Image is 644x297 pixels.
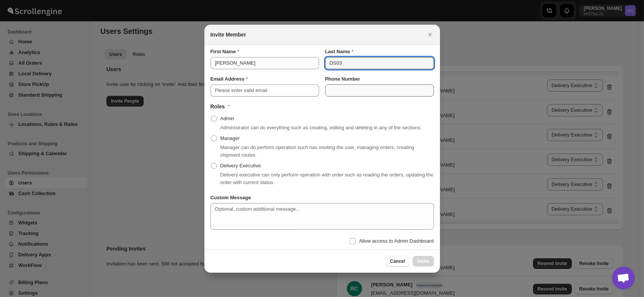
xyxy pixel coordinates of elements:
[210,76,245,82] b: Email Address
[390,258,405,264] span: Cancel
[359,238,434,244] span: Allow access to Admin Dashboard
[425,29,435,40] button: Close
[325,76,360,82] b: Phone Number
[220,163,261,168] span: Delivery Executive
[612,267,635,289] a: Open chat
[220,145,415,158] span: Manager can do perform operation such has iniviting the user, managing orders, creating shipment ...
[386,256,410,267] button: Cancel
[220,116,234,121] span: Admin
[220,125,422,130] span: Administrator can do everything such as creating, editing and deleting in any of the sections.
[220,135,240,141] span: Manager
[325,49,350,54] b: Last Name
[220,172,434,185] span: Delivery executive can only perform operation with order such as reading the orders, updating the...
[210,195,251,200] b: Custom Message
[210,103,225,110] h2: Roles
[210,32,246,38] b: Invite Member
[210,49,236,54] b: First Name
[210,84,319,97] input: Please enter valid email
